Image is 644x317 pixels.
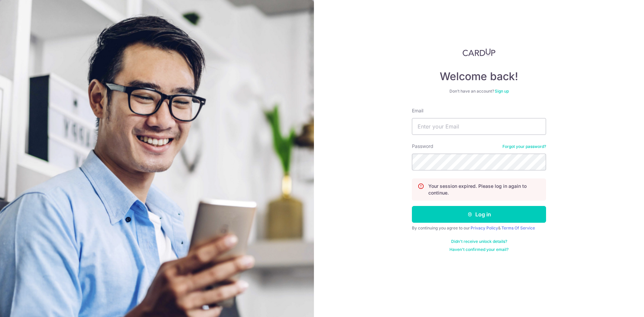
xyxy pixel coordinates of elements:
label: Email [412,107,423,114]
button: Log in [412,206,546,223]
div: Don’t have an account? [412,89,546,94]
h4: Welcome back! [412,70,546,83]
a: Forgot your password? [502,144,546,149]
a: Privacy Policy [471,225,498,230]
a: Haven't confirmed your email? [449,247,508,252]
img: CardUp Logo [463,48,495,56]
a: Didn't receive unlock details? [451,239,507,244]
p: Your session expired. Please log in again to continue. [428,183,540,196]
input: Enter your Email [412,118,546,135]
a: Sign up [495,89,509,94]
div: By continuing you agree to our & [412,225,546,231]
label: Password [412,143,433,150]
a: Terms Of Service [501,225,535,230]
